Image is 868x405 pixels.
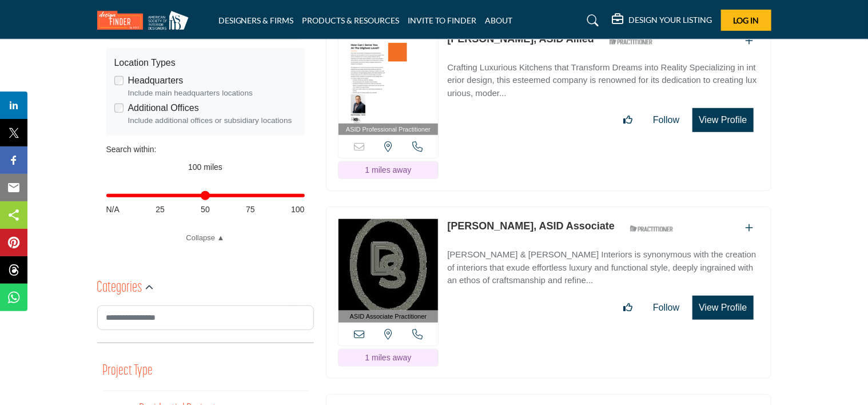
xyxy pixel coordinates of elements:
[629,15,712,25] h5: DESIGN YOUR LISTING
[128,74,184,88] label: Headquarters
[692,296,753,320] button: View Profile
[156,204,165,216] span: 25
[447,54,759,100] a: Crafting Luxurious Kitchens that Transform Dreams into Reality Specializing in interior design, t...
[447,248,759,287] p: [PERSON_NAME] & [PERSON_NAME] Interiors is synonymous with the creation of interiors that exude e...
[106,204,120,216] span: N/A
[365,165,411,174] span: 1 miles away
[612,14,712,27] div: DESIGN YOUR LISTING
[128,88,297,99] div: Include main headquarters locations
[103,360,153,382] button: Project Type
[339,32,439,124] img: Paul Fernandez, ASID Allied
[106,144,305,156] div: Search within:
[339,219,439,311] img: Whitney Savage, ASID Associate
[616,109,640,132] button: Like listing
[485,15,513,25] a: ABOUT
[447,220,615,232] a: [PERSON_NAME], ASID Associate
[346,125,431,134] span: ASID Professional Practitioner
[605,34,656,49] img: ASID Qualified Practitioners Badge Icon
[646,109,687,132] button: Follow
[188,162,222,172] span: 100 miles
[447,33,594,45] a: [PERSON_NAME], ASID Allied
[616,296,640,319] button: Like listing
[692,108,753,132] button: View Profile
[114,56,297,70] div: Location Types
[339,32,439,136] a: ASID Professional Practitioner
[97,11,194,30] img: Site Logo
[646,296,687,319] button: Follow
[97,278,142,299] h2: Categories
[218,15,294,25] a: DESIGNERS & FIRMS
[746,36,754,46] a: Add To List
[746,223,754,233] a: Add To List
[447,241,759,287] a: [PERSON_NAME] & [PERSON_NAME] Interiors is synonymous with the creation of interiors that exude e...
[201,204,210,216] span: 50
[408,15,477,25] a: INVITE TO FINDER
[97,305,314,330] input: Search Category
[106,232,305,244] a: Collapse ▲
[339,219,439,323] a: ASID Associate Practitioner
[733,15,759,25] span: Log In
[246,204,255,216] span: 75
[302,15,400,25] a: PRODUCTS & RESOURCES
[350,312,427,321] span: ASID Associate Practitioner
[626,221,677,236] img: ASID Qualified Practitioners Badge Icon
[447,219,615,234] p: Whitney Savage, ASID Associate
[447,61,759,100] p: Crafting Luxurious Kitchens that Transform Dreams into Reality Specializing in interior design, t...
[721,10,771,31] button: Log In
[576,11,606,30] a: Search
[291,204,304,216] span: 100
[128,115,297,126] div: Include additional offices or subsidiary locations
[128,101,199,115] label: Additional Offices
[365,353,411,362] span: 1 miles away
